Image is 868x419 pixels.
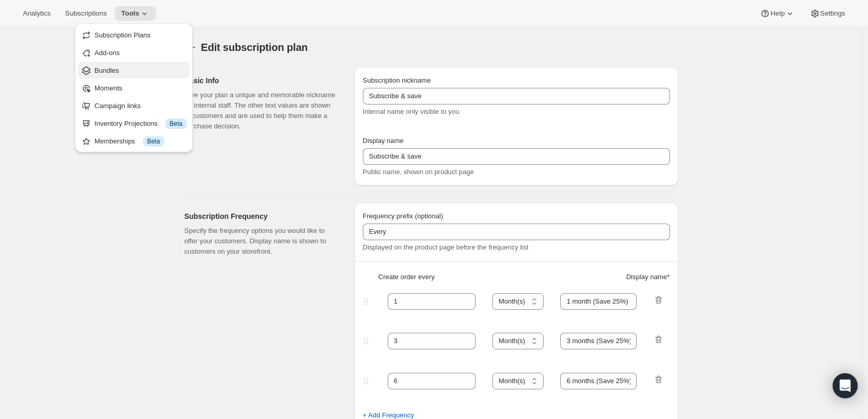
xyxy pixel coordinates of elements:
[95,67,119,74] span: Bundles
[804,6,851,21] button: Settings
[560,373,637,389] input: 1 month
[363,168,474,176] span: Public name, shown on product page
[560,333,637,349] input: 1 month
[820,9,845,18] span: Settings
[95,119,187,129] div: Inventory Projections
[95,49,120,57] span: Add-ons
[95,84,122,92] span: Moments
[59,6,113,21] button: Subscriptions
[363,137,404,145] span: Display name
[95,31,151,39] span: Subscription Plans
[78,62,190,78] button: Bundles
[363,224,670,240] input: Deliver every
[201,42,308,53] span: Edit subscription plan
[78,133,190,149] button: Memberships
[17,6,57,21] button: Analytics
[833,373,858,398] div: Open Intercom Messenger
[770,9,784,18] span: Help
[363,108,459,115] span: Internal name only visible to you
[78,44,190,61] button: Add-ons
[626,272,670,282] span: Display name *
[185,75,338,86] h2: Basic Info
[78,27,190,43] button: Subscription Plans
[754,6,801,21] button: Help
[115,6,156,21] button: Tools
[363,243,529,251] span: Displayed on the product page before the frequency list
[185,90,338,132] p: Give your plan a unique and memorable nickname for internal staff. The other text values are show...
[23,9,50,18] span: Analytics
[78,80,190,96] button: Moments
[363,88,670,104] input: Subscribe & Save
[78,97,190,114] button: Campaign links
[147,137,160,146] span: Beta
[185,226,338,257] p: Specify the frequency options you would like to offer your customers. Display name is shown to cu...
[95,136,187,147] div: Memberships
[185,211,338,221] h2: Subscription Frequency
[363,148,670,165] input: Subscribe & Save
[560,293,637,310] input: 1 month
[95,102,141,110] span: Campaign links
[65,9,107,18] span: Subscriptions
[169,120,182,128] span: Beta
[78,115,190,132] button: Inventory Projections
[363,76,431,84] span: Subscription nickname
[363,212,443,220] span: Frequency prefix (optional)
[121,9,139,18] span: Tools
[378,272,435,282] span: Create order every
